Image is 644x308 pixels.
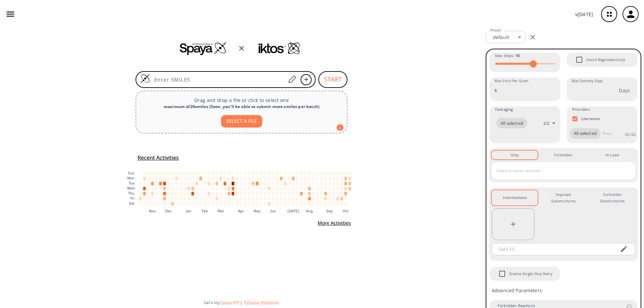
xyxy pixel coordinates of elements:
[127,187,135,190] text: Wed
[128,192,135,195] text: Thu
[492,190,538,205] button: Intermediates
[489,287,638,294] p: Advanced Parameters
[221,115,262,127] button: SELECT A FILE
[489,266,561,281] div: When Single Step Retry is enabled, if no route is found during retrosynthesis, a retry is trigger...
[315,217,354,229] button: More Activities
[495,106,513,112] span: Packaging
[605,152,619,158] div: At Least
[129,202,135,205] text: Sat
[149,209,156,213] text: Nov
[601,128,615,139] input: Provider name
[220,300,239,305] button: Spaya API
[494,87,497,94] p: $
[570,130,601,137] span: All selected
[326,209,333,213] text: Sep
[575,11,593,18] p: v [DATE]
[127,171,135,205] g: y-axis tick label
[128,182,135,185] text: Tue
[142,104,341,110] div: maximum of 20 smiles ( Soon, you'll be able to submit more smiles per batch )
[595,192,630,204] div: Forbidden Substructures
[625,132,636,137] p: 42 / 42
[128,171,135,175] text: Sun
[546,192,581,204] div: Imposed Substructures
[138,154,179,161] h5: Recent Activities
[149,209,349,213] g: x-axis tick label
[186,209,192,213] text: Jan
[142,97,341,104] p: Drag and drop a file or click to select one
[540,151,586,159] button: Forbidden
[503,195,527,201] div: Intermediates
[540,190,586,205] button: Imposed Substructures
[287,209,299,213] text: [DATE]
[495,165,622,176] input: Select a name reaction
[586,57,625,63] span: Avoid Regioselectivity
[165,209,172,213] text: Dec
[619,87,630,94] p: Days
[244,300,279,305] button: PySpaya Notebook
[589,151,635,159] button: At Least
[318,71,347,88] button: START
[239,300,244,305] span: |
[238,209,244,213] text: Apr
[581,116,600,121] p: Literature
[204,300,480,305] div: Let's try:
[572,53,586,67] span: Avoid Regioselectivity
[495,53,520,59] span: Max Steps :
[306,209,313,213] text: Aug
[543,120,549,126] p: 2 / 2
[254,209,261,213] text: May
[270,209,276,213] text: Jun
[516,53,520,58] strong: 10
[492,34,509,40] em: default
[496,120,527,127] span: All selected
[140,73,150,84] img: Logo Spaya
[554,152,573,158] div: Forbidden
[130,197,135,200] text: Fri
[509,271,553,277] span: Enable Single Step Retry
[343,209,349,213] text: Oct
[139,171,351,205] g: cell
[572,79,603,84] label: Max Delivery Days
[180,42,227,55] img: Spaya logo
[495,267,509,281] span: Enable Single Step Retry
[492,151,538,159] button: Only
[218,209,224,213] text: Mar
[150,76,286,83] input: Enter SMILES
[256,40,303,57] img: Team logo
[589,190,635,205] button: Forbidden Substructures
[494,243,614,255] input: SMILES
[202,209,208,213] text: Feb
[572,106,590,112] span: Providers
[511,152,519,158] div: Only
[135,152,181,163] button: Recent Activities
[490,28,501,33] label: Preset
[494,79,528,84] label: Max Price Per Gram
[127,176,135,180] text: Mon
